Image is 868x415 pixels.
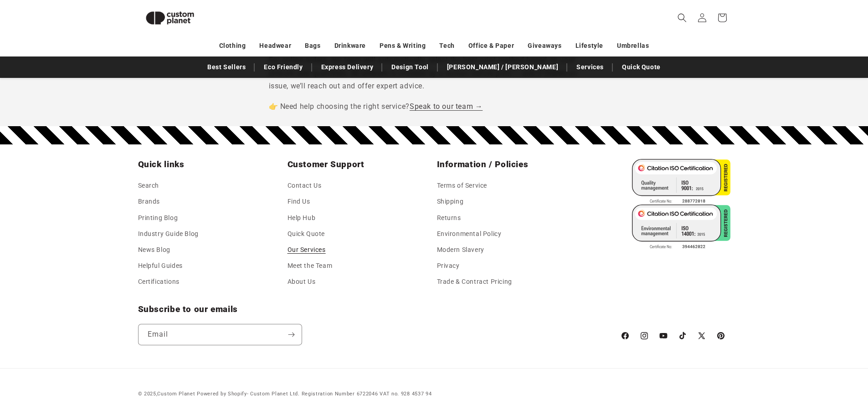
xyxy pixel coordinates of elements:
a: Help Hub [288,210,316,226]
a: Express Delivery [317,59,378,75]
a: Privacy [437,258,460,274]
a: Find Us [288,194,310,210]
iframe: Chat Widget [716,317,868,415]
a: Office & Paper [468,38,514,54]
a: Trade & Contract Pricing [437,274,512,290]
a: Contact Us [288,180,322,194]
h2: Quick links [138,159,282,170]
a: Design Tool [387,59,433,75]
a: Custom Planet [157,391,195,397]
a: Search [138,180,159,194]
a: News Blog [138,242,170,258]
a: Lifestyle [575,38,603,54]
a: Powered by Shopify [197,391,247,397]
button: Subscribe [282,324,302,345]
a: Our Services [288,242,326,258]
a: Printing Blog [138,210,178,226]
img: ISO 14001 Certified [632,205,730,250]
a: Industry Guide Blog [138,226,199,242]
a: [PERSON_NAME] / [PERSON_NAME] [442,59,563,75]
a: Meet the Team [288,258,333,274]
a: Pens & Writing [380,38,426,54]
a: Drinkware [334,38,366,54]
a: Returns [437,210,461,226]
a: Umbrellas [617,38,649,54]
a: Clothing [219,38,246,54]
a: Services [572,59,608,75]
a: Bags [305,38,320,54]
h2: Information / Policies [437,159,581,170]
a: Helpful Guides [138,258,183,274]
a: Terms of Service [437,180,488,194]
a: Quick Quote [288,226,325,242]
a: Brands [138,194,160,210]
a: Tech [439,38,454,54]
a: Giveaways [528,38,561,54]
a: Speak to our team → [410,102,483,111]
a: Shipping [437,194,464,210]
a: Modern Slavery [437,242,484,258]
a: Best Sellers [203,59,250,75]
summary: Search [672,8,692,28]
a: Quick Quote [617,59,665,75]
img: ISO 9001 Certified [632,159,730,205]
small: - Custom Planet Ltd. Registration Number 6722046 VAT no. 928 4537 94 [197,391,431,397]
a: About Us [288,274,316,290]
h2: Customer Support [288,159,431,170]
img: Custom Planet [138,4,202,32]
p: 👉 Need help choosing the right service? [269,100,600,113]
h2: Subscribe to our emails [138,304,611,315]
a: Eco Friendly [259,59,307,75]
a: Environmental Policy [437,226,502,242]
a: Headwear [259,38,291,54]
a: Certifications [138,274,180,290]
small: © 2025, [138,391,195,397]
